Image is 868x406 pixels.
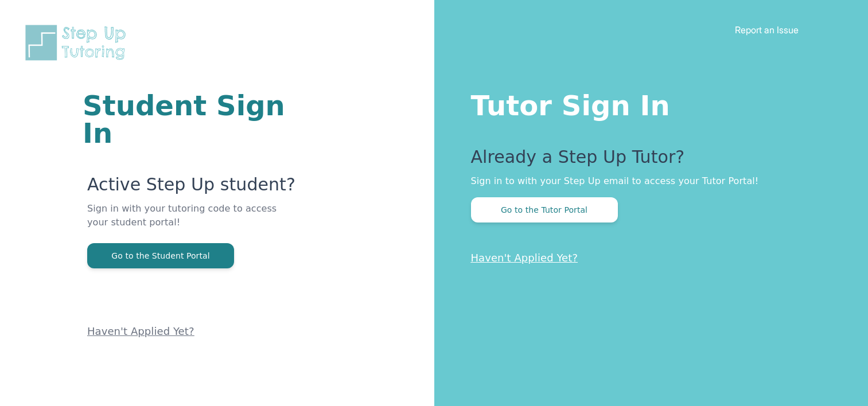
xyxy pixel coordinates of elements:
img: Step Up Tutoring horizontal logo [23,23,133,63]
h1: Tutor Sign In [471,87,823,119]
p: Sign in to with your Step Up email to access your Tutor Portal! [471,174,823,188]
p: Sign in with your tutoring code to access your student portal! [87,202,297,243]
a: Report an Issue [735,24,799,36]
p: Already a Step Up Tutor? [471,147,823,174]
a: Haven't Applied Yet? [471,252,578,264]
p: Active Step Up student? [87,174,297,202]
button: Go to the Student Portal [87,243,234,268]
a: Go to the Tutor Portal [471,204,618,215]
a: Haven't Applied Yet? [87,325,194,337]
h1: Student Sign In [83,92,297,147]
a: Go to the Student Portal [87,250,234,261]
button: Go to the Tutor Portal [471,197,618,222]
